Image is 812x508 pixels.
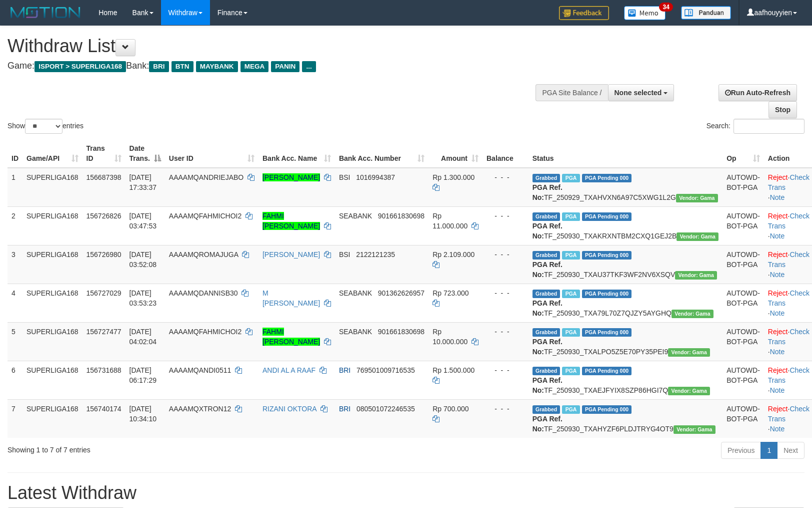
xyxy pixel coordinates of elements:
span: 156687398 [86,173,121,181]
span: SEABANK [339,212,372,220]
span: AAAAMQANDRIEJABO [169,173,243,181]
span: Grabbed [532,174,560,182]
span: PGA Pending [582,290,632,298]
div: - - - [486,172,524,182]
span: Copy 2122121235 to clipboard [356,250,395,259]
a: Check Trans [768,366,809,384]
div: - - - [486,365,524,375]
span: AAAAMQXTRON12 [169,405,231,413]
span: Rp 1.500.000 [432,366,474,374]
td: AUTOWD-BOT-PGA [722,168,764,207]
a: Reject [768,173,788,181]
span: AAAAMQFAHMICHOI2 [169,212,241,220]
th: Balance [482,139,528,168]
th: Game/API: activate to sort column ascending [22,139,82,168]
td: TF_250930_TXAU37TKF3WF2NV6XSQV [528,245,722,284]
td: SUPERLIGA168 [22,284,82,322]
h4: Game: Bank: [7,61,531,71]
a: Reject [768,328,788,336]
a: M [PERSON_NAME] [262,289,320,307]
span: ... [302,61,315,72]
span: Rp 700.000 [432,405,468,413]
a: Check Trans [768,405,809,423]
span: Marked by aafandaneth [562,290,579,298]
span: PANIN [271,61,299,72]
span: AAAAMQDANNISB30 [169,289,238,297]
a: Reject [768,366,788,374]
td: SUPERLIGA168 [22,322,82,361]
a: [PERSON_NAME] [262,173,320,181]
span: [DATE] 03:52:08 [129,250,157,269]
a: Note [770,271,785,279]
span: Marked by aafromsomean [562,251,579,260]
b: PGA Ref. No: [532,299,562,317]
img: Feedback.jpg [559,6,609,20]
td: TF_250930_TXAHYZF6PLDJTRYG4OT9 [528,399,722,438]
span: Rp 723.000 [432,289,468,297]
th: Op: activate to sort column ascending [722,139,764,168]
td: 7 [7,399,22,438]
td: SUPERLIGA168 [22,399,82,438]
th: Amount: activate to sort column ascending [428,139,482,168]
div: PGA Site Balance / [535,84,607,101]
a: Note [770,193,785,201]
span: PGA Pending [582,251,632,260]
b: PGA Ref. No: [532,338,562,356]
span: 156731688 [86,366,121,374]
td: 2 [7,206,22,245]
td: 3 [7,245,22,284]
a: Reject [768,289,788,297]
a: Note [770,425,785,433]
span: SEABANK [339,328,372,336]
td: SUPERLIGA168 [22,245,82,284]
td: TF_250930_TXALPO5Z5E70PY35PEI9 [528,322,722,361]
span: Copy 080501072246535 to clipboard [356,405,415,413]
span: Rp 2.109.000 [432,250,474,259]
a: Note [770,386,785,394]
td: 5 [7,322,22,361]
span: Marked by aafromsomean [562,367,579,375]
span: [DATE] 04:02:04 [129,328,157,346]
span: Vendor URL: https://trx31.1velocity.biz [668,387,710,395]
select: Showentries [25,119,62,134]
a: Note [770,348,785,356]
th: User ID: activate to sort column ascending [165,139,258,168]
a: Reject [768,212,788,220]
a: Check Trans [768,289,809,307]
span: Copy 901362626957 to clipboard [378,289,424,297]
span: Vendor URL: https://trx31.1velocity.biz [676,194,718,202]
label: Show entries [7,119,83,134]
span: BRI [149,61,168,72]
div: - - - [486,288,524,298]
div: Showing 1 to 7 of 7 entries [7,441,331,455]
b: PGA Ref. No: [532,376,562,394]
td: AUTOWD-BOT-PGA [722,206,764,245]
td: 4 [7,284,22,322]
td: AUTOWD-BOT-PGA [722,361,764,399]
span: 34 [659,3,672,12]
th: Status [528,139,722,168]
a: Reject [768,250,788,259]
span: Rp 11.000.000 [432,212,467,230]
span: 156727029 [86,289,121,297]
td: SUPERLIGA168 [22,361,82,399]
span: MEGA [240,61,269,72]
a: Next [777,442,804,459]
span: SEABANK [339,289,372,297]
span: [DATE] 03:53:23 [129,289,157,307]
a: Note [770,309,785,317]
span: [DATE] 06:17:29 [129,366,157,384]
span: 156726826 [86,212,121,220]
span: PGA Pending [582,212,632,221]
span: 156740174 [86,405,121,413]
td: TF_250930_TXAKRXNTBM2CXQ1GEJ2B [528,206,722,245]
span: MAYBANK [196,61,238,72]
h1: Latest Withdraw [7,483,804,503]
span: [DATE] 03:47:53 [129,212,157,230]
span: Vendor URL: https://trx31.1velocity.biz [675,271,717,280]
img: MOTION_logo.png [7,5,83,20]
span: Rp 10.000.000 [432,328,467,346]
span: PGA Pending [582,367,632,375]
span: Vendor URL: https://trx31.1velocity.biz [676,232,718,241]
th: Bank Acc. Number: activate to sort column ascending [335,139,428,168]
